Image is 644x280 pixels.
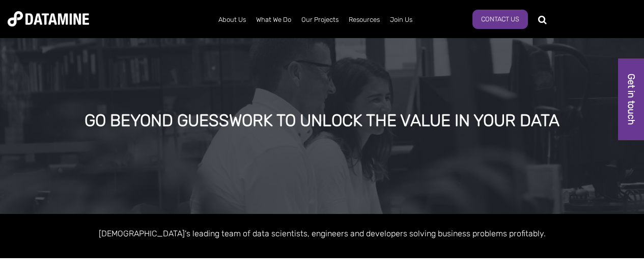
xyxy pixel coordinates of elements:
[472,10,528,29] a: Contact Us
[251,7,296,33] a: What We Do
[213,7,251,33] a: About Us
[385,7,417,33] a: Join Us
[344,7,385,33] a: Resources
[32,227,612,240] p: [DEMOGRAPHIC_DATA]'s leading team of data scientists, engineers and developers solving business p...
[8,11,89,26] img: Datamine
[618,58,644,140] a: Get in touch
[77,112,567,130] div: GO BEYOND GUESSWORK TO UNLOCK THE VALUE IN YOUR DATA
[296,7,344,33] a: Our Projects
